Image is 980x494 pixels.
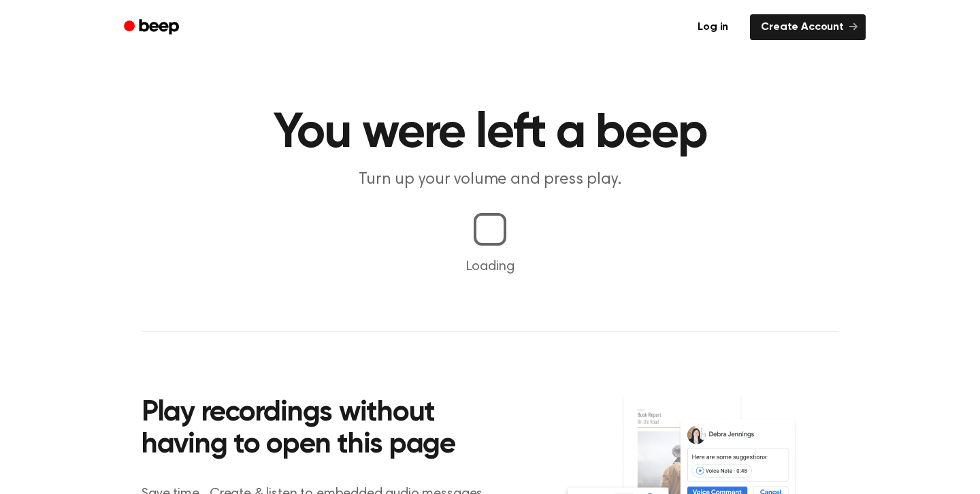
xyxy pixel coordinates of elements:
[750,14,866,40] a: Create Account
[684,12,742,43] a: Log in
[229,169,751,191] p: Turn up your volume and press play.
[114,14,191,41] a: Beep
[142,397,508,462] h2: Play recordings without having to open this page
[16,257,964,277] p: Loading
[142,109,838,158] h1: You were left a beep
